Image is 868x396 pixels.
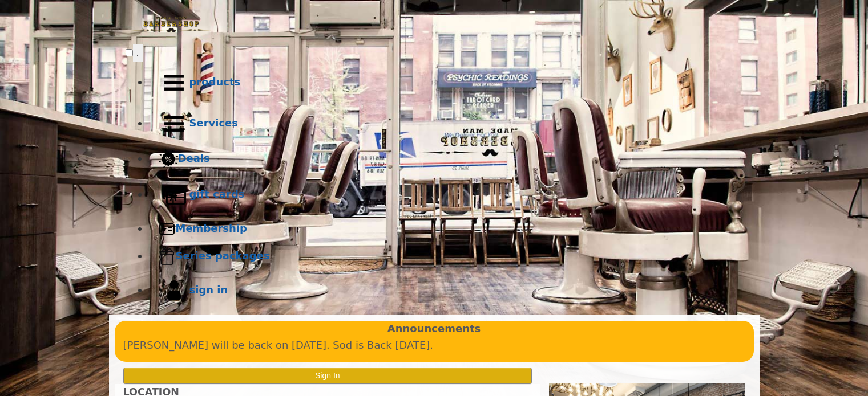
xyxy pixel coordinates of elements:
[189,284,228,296] b: sign in
[178,152,210,164] b: Deals
[387,321,481,337] b: Announcements
[148,103,743,144] a: ServicesServices
[159,248,176,265] img: Series packages
[176,222,247,234] b: Membership
[189,188,245,200] b: gift cards
[148,215,743,243] a: MembershipMembership
[148,174,743,215] a: Gift cardsgift cards
[123,337,745,354] p: [PERSON_NAME] will be back on [DATE]. Sod is Back [DATE].
[159,179,189,210] img: Gift cards
[136,47,139,59] span: .
[189,117,239,129] b: Services
[148,144,743,174] a: DealsDeals
[148,270,743,311] a: sign insign in
[133,44,143,62] button: menu toggle
[189,76,241,88] b: products
[126,49,133,56] input: menu toggle
[126,6,217,43] img: Made Man Barbershop logo
[176,250,270,262] b: Series packages
[159,275,189,306] img: sign in
[159,67,189,98] img: Products
[148,62,743,103] a: Productsproducts
[123,368,532,384] button: Sign In
[159,221,176,238] img: Membership
[159,149,178,169] img: Deals
[159,108,189,139] img: Services
[148,243,743,270] a: Series packagesSeries packages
